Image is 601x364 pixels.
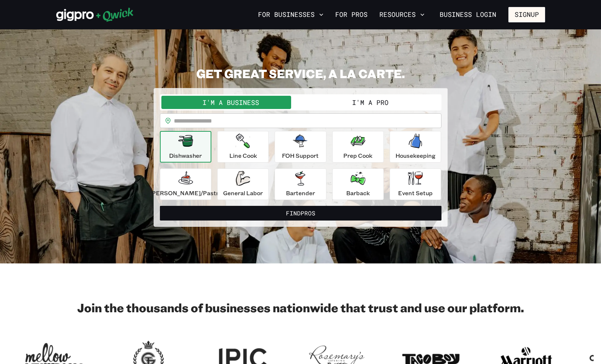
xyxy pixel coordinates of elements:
button: Barback [332,168,384,200]
p: Event Setup [398,189,433,197]
button: I'm a Business [161,96,301,109]
button: [PERSON_NAME]/Pastry [160,168,211,200]
button: For Businesses [255,8,326,21]
button: Signup [508,7,545,22]
p: Barback [346,189,370,197]
p: Bartender [286,189,315,197]
img: Qwick [56,7,134,22]
a: Business Login [433,7,502,22]
h2: GET GREAT SERVICE, A LA CARTE. [154,66,448,81]
button: Resources [376,8,428,21]
button: Dishwasher [160,131,211,163]
h2: Join the thousands of businesses nationwide that trust and use our platform. [56,300,545,315]
iframe: Netlify Drawer [157,346,444,364]
button: Line Cook [217,131,269,163]
a: For Pros [332,8,371,21]
button: General Labor [217,168,269,200]
p: General Labor [223,189,263,197]
button: Housekeeping [390,131,441,163]
p: FOH Support [282,151,319,160]
p: [PERSON_NAME]/Pastry [150,189,222,197]
button: FindPros [160,206,441,221]
button: Event Setup [390,168,441,200]
button: Bartender [275,168,326,200]
p: Dishwasher [169,151,202,160]
p: Line Cook [229,151,257,160]
p: Housekeeping [396,151,436,160]
button: Prep Cook [332,131,384,163]
p: Prep Cook [343,151,372,160]
button: I'm a Pro [301,96,440,109]
button: FOH Support [275,131,326,163]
